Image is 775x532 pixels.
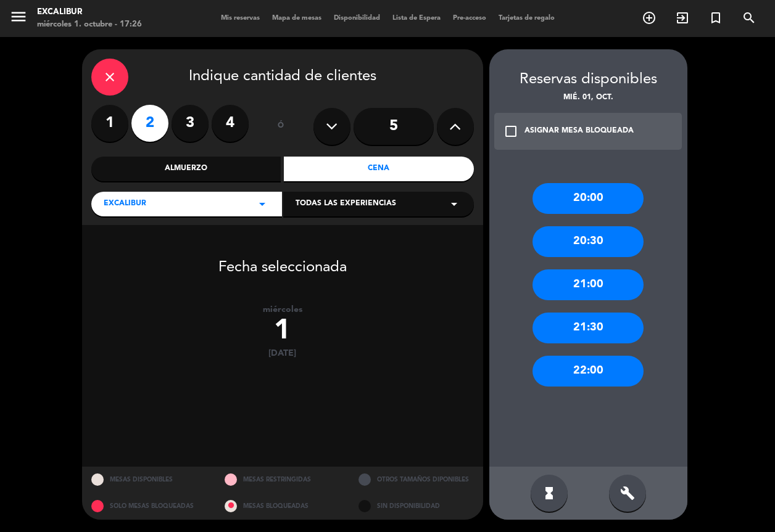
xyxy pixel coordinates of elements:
div: SOLO MESAS BLOQUEADAS [82,493,216,520]
i: exit_to_app [675,10,690,25]
span: Tarjetas de regalo [492,15,561,22]
div: Excalibur [37,6,142,18]
span: Mis reservas [215,15,266,22]
label: 1 [91,105,128,142]
div: mié. 01, oct. [489,92,687,104]
span: Todas las experiencias [296,198,396,210]
div: OTROS TAMAÑOS DIPONIBLES [349,467,483,493]
i: search [742,10,756,25]
label: 4 [212,105,249,142]
i: close [102,70,117,84]
span: Disponibilidad [328,15,386,22]
div: 22:00 [533,356,644,387]
div: Indique cantidad de clientes [91,59,474,96]
i: menu [9,7,28,26]
div: MESAS RESTRINGIDAS [215,467,349,493]
i: arrow_drop_down [255,197,270,211]
div: MESAS BLOQUEADAS [215,493,349,520]
i: check_box_outline_blank [504,124,518,139]
i: turned_in_not [708,10,723,25]
span: Lista de Espera [386,15,447,22]
div: 21:30 [533,313,644,343]
span: Pre-acceso [447,15,492,22]
i: build [620,486,635,501]
div: Almuerzo [91,157,281,181]
div: 21:00 [533,269,644,300]
label: 2 [131,105,168,142]
div: SIN DISPONIBILIDAD [349,493,483,520]
div: miércoles [82,305,483,315]
div: 1 [82,315,483,348]
div: Fecha seleccionada [82,240,483,280]
div: ó [261,105,301,148]
div: Cena [284,157,474,181]
i: hourglass_full [542,486,557,501]
div: MESAS DISPONIBLES [82,467,216,493]
div: miércoles 1. octubre - 17:26 [37,18,142,31]
i: add_circle_outline [642,10,657,25]
span: Excalibur [104,198,146,210]
div: 20:00 [533,183,644,214]
span: Mapa de mesas [266,15,328,22]
i: arrow_drop_down [447,197,462,211]
label: 3 [172,105,209,142]
button: menu [9,7,28,30]
div: [DATE] [82,348,483,359]
div: ASIGNAR MESA BLOQUEADA [524,125,634,137]
div: 20:30 [533,226,644,257]
div: Reservas disponibles [489,68,687,92]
